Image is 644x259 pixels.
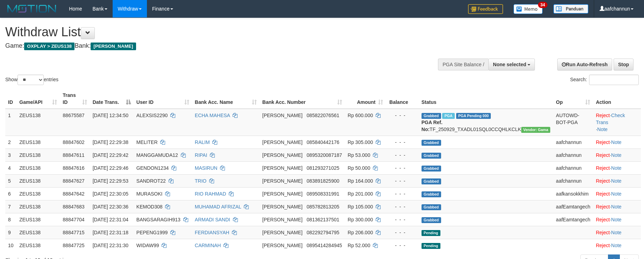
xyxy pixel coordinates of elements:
[136,230,168,235] span: PEPENG1999
[442,113,454,119] span: Marked by aafpengsreynich
[596,165,610,171] a: Reject
[195,230,229,235] a: FERDIANSYAH
[422,140,441,146] span: Grabbed
[593,136,641,148] td: ·
[348,152,370,158] span: Rp 53.000
[136,139,158,145] span: MELITER
[63,152,84,158] span: 88847611
[593,109,641,136] td: · ·
[262,191,303,197] span: [PERSON_NAME]
[611,243,622,248] a: Note
[593,200,641,213] td: ·
[593,187,641,200] td: ·
[5,226,16,239] td: 9
[389,112,416,119] div: - - -
[348,178,373,184] span: Rp 164.000
[192,89,260,109] th: Bank Acc. Name: activate to sort column ascending
[593,148,641,161] td: ·
[614,59,634,70] a: Stop
[389,229,416,236] div: - - -
[611,191,622,197] a: Note
[307,217,339,222] span: Copy 081362137501 to clipboard
[514,4,543,14] img: Button%20Memo.svg
[195,165,218,171] a: MASIRUN
[195,113,230,118] a: ECHA MAHESA
[611,165,622,171] a: Note
[596,204,610,210] a: Reject
[307,204,339,210] span: Copy 085782813205 to clipboard
[389,177,416,184] div: - - -
[589,75,639,85] input: Search:
[195,217,230,222] a: ARMADI SANDI
[553,174,593,187] td: aafchannun
[596,243,610,248] a: Reject
[493,62,526,67] span: None selected
[557,59,612,70] a: Run Auto-Refresh
[16,213,60,226] td: ZEUS138
[422,178,441,184] span: Grabbed
[5,161,16,174] td: 4
[63,113,84,118] span: 88675587
[348,113,373,118] span: Rp 600.000
[262,113,303,118] span: [PERSON_NAME]
[136,152,178,158] span: MANGGAMUDA12
[16,89,60,109] th: Game/API: activate to sort column ascending
[597,127,608,132] a: Note
[63,139,84,145] span: 88847602
[422,230,440,236] span: Pending
[63,165,84,171] span: 88847616
[593,174,641,187] td: ·
[553,4,588,14] img: panduan.png
[24,43,75,50] span: OXPLAY > ZEUS138
[348,204,373,210] span: Rp 105.000
[389,139,416,146] div: - - -
[468,4,503,14] img: Feedback.jpg
[16,226,60,239] td: ZEUS138
[93,217,128,222] span: [DATE] 22:31:04
[389,190,416,197] div: - - -
[419,89,553,109] th: Status
[389,152,416,159] div: - - -
[195,178,206,184] a: TRIO
[136,243,159,248] span: WIDAW99
[553,161,593,174] td: aafchannun
[262,243,303,248] span: [PERSON_NAME]
[422,153,441,159] span: Grabbed
[16,109,60,136] td: ZEUS138
[553,89,593,109] th: Op: activate to sort column ascending
[16,161,60,174] td: ZEUS138
[5,3,58,14] img: MOTION_logo.png
[16,239,60,252] td: ZEUS138
[195,191,226,197] a: RIO RAHMAD
[195,204,241,210] a: MUHAMAD AFRIZAL
[60,89,90,109] th: Trans ID: activate to sort column ascending
[307,191,339,197] span: Copy 089508331991 to clipboard
[5,174,16,187] td: 5
[93,204,128,210] span: [DATE] 22:30:36
[389,242,416,249] div: - - -
[593,89,641,109] th: Action
[307,152,342,158] span: Copy 0895320087187 to clipboard
[422,120,443,132] b: PGA Ref. No:
[596,139,610,145] a: Reject
[136,165,169,171] span: GENDON1234
[348,230,373,235] span: Rp 206.000
[422,204,441,210] span: Grabbed
[521,127,551,133] span: Vendor URL: https://trx31.1velocity.biz
[63,217,84,222] span: 88847704
[262,230,303,235] span: [PERSON_NAME]
[553,187,593,200] td: aafkansokkhim
[93,243,128,248] span: [DATE] 22:31:30
[5,148,16,161] td: 3
[16,187,60,200] td: ZEUS138
[596,230,610,235] a: Reject
[63,178,84,184] span: 88847627
[307,230,339,235] span: Copy 082292794795 to clipboard
[596,113,610,118] a: Reject
[611,152,622,158] a: Note
[307,165,339,171] span: Copy 081293271025 to clipboard
[16,148,60,161] td: ZEUS138
[93,152,128,158] span: [DATE] 22:29:42
[596,191,610,197] a: Reject
[348,217,373,222] span: Rp 300.000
